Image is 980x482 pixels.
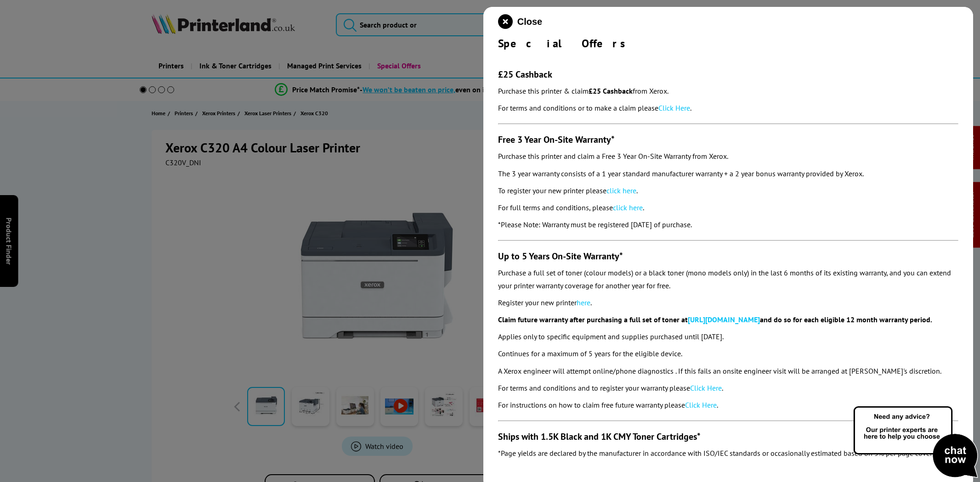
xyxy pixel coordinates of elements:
[498,347,959,360] p: Continues for a maximum of 5 years for the eligible device.
[577,298,590,307] a: here
[498,102,959,114] p: For terms and conditions or to make a claim please .
[685,400,717,409] a: Click Here
[498,185,959,197] p: To register your new printer please .
[498,431,959,443] h3: Ships with 1.5K Black and 1K CMY Toner Cartridges*
[498,267,959,291] p: Purchase a full set of toner (colour models) or a black toner (mono models only) in the last 6 mo...
[498,85,959,97] p: Purchase this printer & claim from Xerox.
[498,150,959,163] p: Purchase this printer and claim a Free 3 Year On-Site Warranty from Xerox.
[498,382,959,394] p: For terms and conditions and to register your warranty please .
[498,202,959,214] p: For full terms and conditions, please .
[498,297,959,309] p: Register your new printer .
[606,186,636,195] a: click here
[498,219,959,231] p: *Please Note: Warranty must be registered [DATE] of purchase.
[498,68,959,80] h3: £25 Cashback
[760,315,932,324] b: and do so for each eligible 12 month warranty period.
[498,448,945,470] em: *Page yields are declared by the manufacturer in accordance with ISO/IEC standards or occasionall...
[851,405,980,480] img: Open Live Chat window
[688,315,760,324] a: [URL][DOMAIN_NAME]
[498,134,959,146] h3: Free 3 Year On-Site Warranty*
[498,365,959,377] p: A Xerox engineer will attempt online/phone diagnostics . If this fails an onsite engineer visit w...
[498,168,959,180] p: The 3 year warranty consists of a 1 year standard manufacturer warranty + a 2 year bonus warranty...
[498,399,959,411] p: For instructions on how to claim free future warranty please .
[498,315,688,324] b: Claim future warranty after purchasing a full set of toner at
[589,86,633,95] strong: £25 Cashback
[613,203,643,212] a: click here
[517,17,542,27] span: Close
[498,331,959,343] p: Applies only to specific equipment and supplies purchased until [DATE].
[498,36,959,50] div: Special Offers
[690,383,722,392] a: Click Here
[658,103,690,112] a: Click Here
[498,250,959,262] h3: Up to 5 Years On-Site Warranty*
[498,14,542,29] button: close modal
